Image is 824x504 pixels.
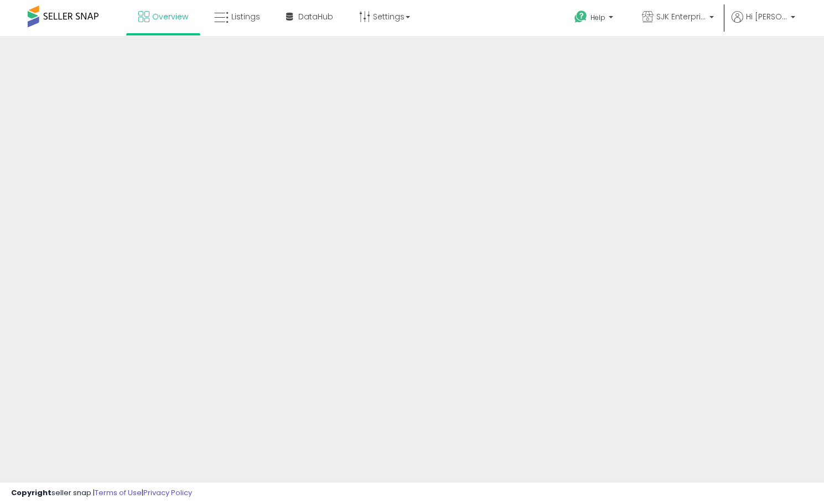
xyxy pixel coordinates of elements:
span: Overview [152,11,188,22]
span: DataHub [298,11,333,22]
strong: Copyright [11,487,51,498]
span: SJK Enterprises LLC [656,11,706,22]
a: Terms of Use [95,487,142,498]
a: Hi [PERSON_NAME] [732,11,795,36]
i: Get Help [574,10,588,24]
span: Help [590,13,605,22]
span: Listings [231,11,260,22]
span: Hi [PERSON_NAME] [746,11,787,22]
div: seller snap | | [11,488,192,498]
a: Help [566,2,624,36]
a: Privacy Policy [143,487,192,498]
